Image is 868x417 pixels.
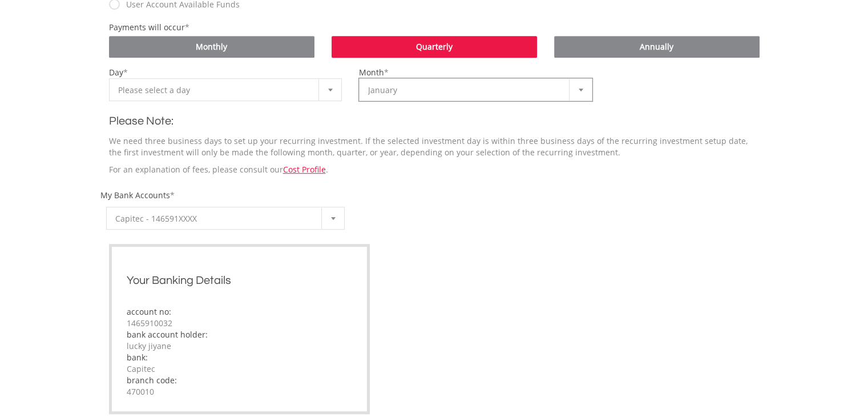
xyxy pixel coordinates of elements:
label: Day [109,67,123,78]
label: bank: [127,352,148,363]
div: 1465910032 [127,318,353,329]
span: Annually [640,41,673,52]
span: Monthly [196,41,227,52]
p: For an explanation of fees, please consult our . [109,164,760,175]
span: Capitec - 146591XXXX [115,207,319,230]
h2: Your Banking Details [127,272,353,289]
a: Cost Profile [283,164,326,175]
span: Please select a day [118,79,316,102]
label: Month [359,67,384,78]
label: My Bank Accounts [100,190,170,201]
label: branch code: [127,375,177,386]
div: 470010 [127,386,353,398]
label: bank account holder: [127,329,208,340]
span: January [368,79,566,102]
p: We need three business days to set up your recurring investment. If the selected investment day i... [109,135,760,158]
div: lucky jiyane [127,340,353,352]
label: account no: [127,306,171,317]
label: Payments will occur [109,22,185,33]
div: Capitec [127,363,353,375]
h2: Please Note: [109,113,760,130]
span: Quarterly [416,41,453,52]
